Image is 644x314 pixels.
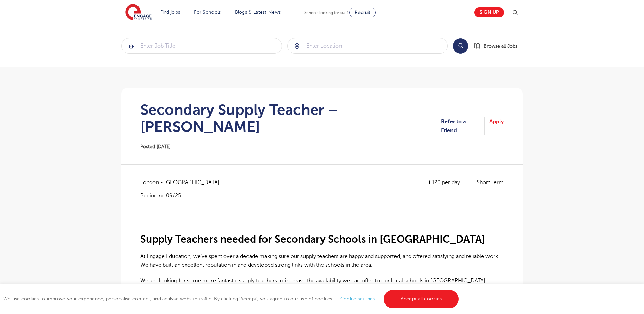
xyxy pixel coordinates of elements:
[288,38,448,53] input: Submit
[287,38,448,54] div: Submit
[484,42,517,50] span: Browse all Jobs
[140,192,226,199] p: Beginning 09/25
[3,296,460,301] span: We use cookies to improve your experience, personalise content, and analyse website traffic. By c...
[384,290,459,308] a: Accept all cookies
[140,276,504,285] p: We are looking for some more fantastic supply teachers to increase the availability we can offer ...
[235,10,281,15] a: Blogs & Latest News
[140,233,504,245] h2: Supply Teachers needed for Secondary Schools in [GEOGRAPHIC_DATA]
[453,38,468,54] button: Search
[429,178,468,187] p: £120 per day
[140,252,504,270] p: At Engage Education, we’ve spent over a decade making sure our supply teachers are happy and supp...
[125,4,152,21] img: Engage Education
[140,178,226,187] span: London - [GEOGRAPHIC_DATA]
[489,117,504,135] a: Apply
[474,7,504,17] a: Sign up
[160,10,180,15] a: Find jobs
[474,42,523,50] a: Browse all Jobs
[194,10,221,15] a: For Schools
[349,8,376,17] a: Recruit
[121,38,282,54] div: Submit
[477,178,504,187] p: Short Term
[122,38,282,53] input: Submit
[355,10,370,15] span: Recruit
[304,10,348,15] span: Schools looking for staff
[441,117,485,135] a: Refer to a Friend
[340,296,375,301] a: Cookie settings
[140,144,171,149] span: Posted [DATE]
[140,101,441,135] h1: Secondary Supply Teacher – [PERSON_NAME]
